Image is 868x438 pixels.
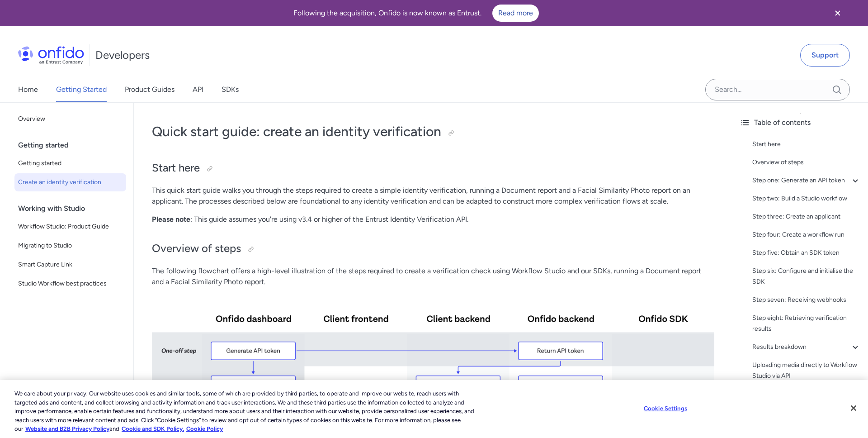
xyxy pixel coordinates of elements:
a: Step four: Create a workflow run [752,229,861,240]
a: Start here [752,139,861,150]
svg: Close banner [832,8,843,19]
a: Step one: Generate an API token [752,175,861,186]
button: Cookie Settings [637,400,693,418]
a: Uploading media directly to Workflow Studio via API [752,360,861,381]
button: Close banner [821,2,854,24]
img: Onfido Logo [18,46,84,64]
span: Migrating to Studio [18,240,123,251]
h1: Quick start guide: create an identity verification [152,123,714,141]
a: Step six: Configure and initialise the SDK [752,266,861,287]
h2: Overview of steps [152,241,714,257]
span: Studio Workflow best practices [18,278,123,289]
p: : This guide assumes you're using v3.4 or higher of the Entrust Identity Verification API. [152,214,714,225]
a: Step three: Create an applicant [752,211,861,222]
a: Support [800,44,850,67]
span: Overview [18,114,123,124]
a: Overview of steps [752,157,861,168]
a: API [193,77,203,102]
a: Workflow Studio: Product Guide [14,218,126,236]
p: This quick start guide walks you through the steps required to create a simple identity verificat... [152,185,714,207]
a: Home [18,77,38,102]
a: Cookie and SDK Policy. [122,425,184,432]
a: Step seven: Receiving webhooks [752,295,861,305]
a: Getting Started [56,77,107,102]
a: Create an identity verification [14,173,126,191]
a: Smart Capture Link [14,256,126,274]
span: Create an identity verification [18,177,123,188]
div: Table of contents [740,117,861,128]
span: Workflow Studio: Product Guide [18,221,123,232]
a: Product Guides [125,77,175,102]
strong: Please note [152,215,190,224]
a: Step two: Build a Studio workflow [752,193,861,204]
a: Studio Workflow best practices [14,275,126,293]
h1: Developers [95,48,150,62]
a: Read more [492,5,539,22]
p: The following flowchart offers a high-level illustration of the steps required to create a verifi... [152,266,714,287]
h2: Start here [152,161,714,176]
div: Working with Studio [18,200,130,218]
button: Close [844,398,863,418]
a: More information about our cookie policy., opens in a new tab [25,425,109,432]
div: We care about your privacy. Our website uses cookies and similar tools, some of which are provide... [14,389,477,433]
a: Step eight: Retrieving verification results [752,313,861,334]
div: Following the acquisition, Onfido is now known as Entrust. [11,5,821,22]
a: Overview [14,110,126,128]
a: Migrating to Studio [14,237,126,255]
a: SDKs [222,77,239,102]
a: Results breakdown [752,342,861,352]
a: Step five: Obtain an SDK token [752,248,861,258]
a: Getting started [14,154,126,172]
div: Getting started [18,136,130,154]
input: Onfido search input field [705,79,850,100]
a: Cookie Policy [186,425,223,432]
span: Smart Capture Link [18,259,123,270]
span: Getting started [18,158,123,169]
